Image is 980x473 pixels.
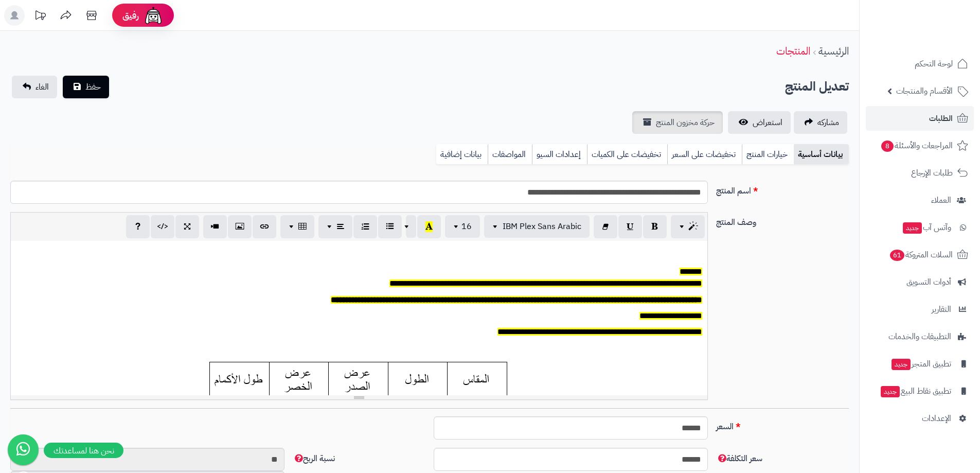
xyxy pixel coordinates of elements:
span: 16 [461,220,472,233]
a: الطلبات [866,106,974,131]
h2: تعديل المنتج [785,76,849,97]
span: جديد [903,222,922,234]
a: المنتجات [776,43,810,59]
a: استعراض [728,111,791,134]
a: طلبات الإرجاع [866,161,974,185]
a: إعدادات السيو [532,144,587,165]
a: بيانات إضافية [436,144,488,165]
span: طلبات الإرجاع [911,166,953,180]
span: وآتس آب [902,220,951,235]
img: ai-face.png [143,5,164,26]
a: العملاء [866,188,974,213]
a: الرئيسية [818,43,849,59]
span: لوحة التحكم [915,57,953,71]
a: المواصفات [488,144,532,165]
span: التقارير [932,302,951,317]
span: مشاركه [817,116,839,129]
label: اسم المنتج [712,181,853,197]
span: الأقسام والمنتجات [896,84,953,98]
a: المراجعات والأسئلة8 [866,133,974,158]
span: العملاء [931,193,951,207]
a: وآتس آبجديد [866,215,974,240]
span: نسبة الربح [293,452,335,465]
a: الإعدادات [866,406,974,431]
span: 8 [881,141,894,152]
span: سعر التكلفة [716,452,762,465]
img: logo-2.png [910,29,970,50]
a: الغاء [12,76,57,98]
span: أدوات التسويق [906,275,951,289]
button: 16 [445,215,480,238]
button: حفظ [63,76,109,98]
label: وصف المنتج [712,212,853,229]
a: مشاركه [794,111,847,134]
a: لوحة التحكم [866,51,974,76]
span: التطبيقات والخدمات [888,329,951,344]
label: السعر [712,416,853,433]
a: تخفيضات على الكميات [587,144,667,165]
a: أدوات التسويق [866,270,974,294]
span: حركة مخزون المنتج [656,116,715,129]
a: التقارير [866,297,974,322]
a: التطبيقات والخدمات [866,324,974,349]
span: الإعدادات [922,411,951,426]
span: تطبيق نقاط البيع [880,384,951,398]
span: حفظ [85,81,101,93]
a: تطبيق المتجرجديد [866,352,974,376]
a: خيارات المنتج [742,144,794,165]
a: تحديثات المنصة [27,5,53,28]
span: جديد [892,359,911,370]
a: تخفيضات على السعر [667,144,742,165]
span: جديد [881,386,900,397]
span: تطبيق المتجر [890,357,951,371]
a: بيانات أساسية [794,144,849,165]
span: المراجعات والأسئلة [880,138,953,153]
span: الغاء [35,81,49,93]
span: 61 [890,250,904,261]
span: استعراض [753,116,782,129]
a: السلات المتروكة61 [866,242,974,267]
span: IBM Plex Sans Arabic [503,220,581,233]
button: IBM Plex Sans Arabic [484,215,590,238]
a: تطبيق نقاط البيعجديد [866,379,974,404]
a: حركة مخزون المنتج [632,111,723,134]
span: السلات المتروكة [889,248,953,262]
span: الطلبات [929,111,953,126]
span: رفيق [122,9,139,22]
